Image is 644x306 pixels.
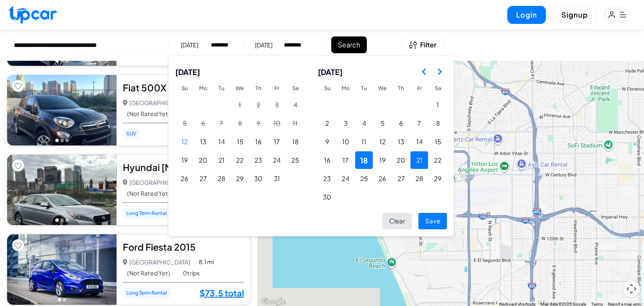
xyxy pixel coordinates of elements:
button: Monday, October 6th, 2025 [194,114,212,132]
th: Friday [410,81,428,96]
button: Add to favorites [12,239,24,251]
p: [GEOGRAPHIC_DATA] [123,256,190,268]
button: Saturday, October 4th, 2025 [286,96,304,114]
button: Friday, October 10th, 2025 [268,114,286,132]
button: Go to photo 2 [60,218,64,222]
button: Monday, November 24th, 2025 [337,170,354,187]
th: Thursday [249,81,267,96]
button: Go to photo 1 [55,139,59,142]
button: Map camera controls [623,280,640,297]
button: Tuesday, November 25th, 2025 [355,170,373,187]
div: Fiat 500X 2016 [123,81,244,94]
button: Tuesday, October 21st, 2025 [213,151,230,169]
button: Friday, October 3rd, 2025 [268,96,286,114]
span: (Not Rated Yet) [127,190,170,197]
th: Tuesday [212,81,231,96]
button: Search [331,36,367,53]
button: Thursday, November 20th, 2025 [392,151,410,169]
img: Upcar Logo [8,5,57,23]
button: Monday, November 3rd, 2025 [337,114,354,132]
img: Car Image [7,234,117,305]
button: Clear [382,213,412,229]
button: Thursday, November 13th, 2025 [392,133,410,150]
div: [DATE] [255,41,273,49]
button: Sunday, November 30th, 2025 [318,188,336,206]
span: [DATE] [318,62,343,81]
span: Long Term Rental [123,208,170,218]
button: Friday, November 7th, 2025 [410,114,428,132]
button: Wednesday, October 1st, 2025 [231,96,249,114]
button: Wednesday, October 15th, 2025 [231,133,249,150]
button: Add to favorites [12,160,24,171]
a: $73.5 total [200,288,244,298]
button: Saturday, November 8th, 2025 [429,114,447,132]
button: Friday, October 17th, 2025 [268,133,286,150]
button: Go to photo 2 [60,139,64,142]
button: Tuesday, November 18th, 2025, selected [355,151,373,169]
span: [DATE] [175,62,200,81]
span: (Not Rated Yet) [127,110,170,117]
button: Go to photo 2 [63,298,66,301]
p: [GEOGRAPHIC_DATA] [123,176,190,188]
th: Monday [194,81,212,96]
button: Go to photo 1 [58,298,61,301]
button: Thursday, October 23rd, 2025 [249,151,267,169]
span: 8.1 mi [199,257,214,266]
button: Friday, October 31st, 2025 [268,170,286,187]
button: Monday, November 10th, 2025 [337,133,354,150]
button: Open filters [402,36,444,54]
th: Sunday [318,81,336,96]
button: Monday, November 17th, 2025 [337,151,354,169]
button: Tuesday, October 14th, 2025 [213,133,230,150]
button: Thursday, November 6th, 2025 [392,114,410,132]
img: Car Image [7,155,117,225]
button: Sunday, October 26th, 2025 [176,170,193,187]
button: Thursday, October 30th, 2025 [249,170,267,187]
button: Go to photo 2 [60,59,64,62]
button: Go to photo 3 [65,218,69,222]
span: Long Term Rental [123,288,170,298]
th: Wednesday [231,81,249,96]
button: Friday, November 28th, 2025 [410,170,428,187]
button: Wednesday, November 5th, 2025 [374,114,391,132]
button: Thursday, November 27th, 2025 [392,170,410,187]
button: Saturday, October 18th, 2025 [286,133,304,150]
button: Saturday, October 11th, 2025 [286,114,304,132]
button: Thursday, October 9th, 2025 [249,114,267,132]
button: Monday, October 27th, 2025 [194,170,212,187]
span: 0 trips [183,270,200,277]
table: November 2025 [318,81,447,206]
button: Go to photo 1 [55,218,59,222]
th: Tuesday [355,81,373,96]
button: Sunday, November 16th, 2025 [318,151,336,169]
button: Go to the Previous Month [417,64,432,79]
th: Sunday [175,81,194,96]
button: Thursday, October 2nd, 2025 [249,96,267,114]
img: Car Image [7,75,117,145]
button: Saturday, November 29th, 2025 [429,170,447,187]
button: Monday, October 13th, 2025 [194,133,212,150]
th: Thursday [392,81,410,96]
button: Login [507,6,546,24]
th: Monday [336,81,355,96]
button: Sunday, October 5th, 2025 [176,114,193,132]
button: Saturday, November 22nd, 2025 [429,151,447,169]
button: Go to photo 3 [65,59,69,62]
div: Ford Fiesta 2015 [123,241,244,253]
th: Friday [267,81,286,96]
button: Monday, October 20th, 2025 [194,151,212,169]
button: Friday, November 21st, 2025 [410,151,428,169]
button: Sunday, November 2nd, 2025 [318,114,336,132]
button: Sunday, November 9th, 2025 [318,133,336,150]
button: Saturday, October 25th, 2025 [286,151,304,169]
button: Go to photo 1 [55,59,59,62]
table: October 2025 [175,81,304,188]
button: Tuesday, October 7th, 2025 [213,114,230,132]
button: Wednesday, November 26th, 2025 [374,170,391,187]
span: Filter [420,40,436,50]
button: Signup [553,6,597,24]
button: Sunday, November 23rd, 2025 [318,170,336,187]
button: Friday, November 14th, 2025 [410,133,428,150]
div: Hyundai [MEDICAL_DATA] 2016 [123,161,244,174]
button: Wednesday, October 22nd, 2025 [231,151,249,169]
